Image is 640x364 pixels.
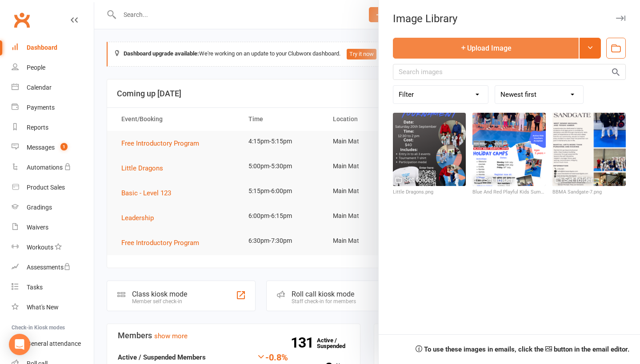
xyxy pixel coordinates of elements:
[424,345,544,353] span: To use these images in emails, click the
[11,9,33,31] a: Clubworx
[27,204,52,211] div: Gradings
[552,188,626,196] div: BBMA Sandgate-7.png
[27,284,43,291] div: Tasks
[393,38,579,59] button: Upload Image
[12,158,94,178] a: Automations
[27,44,57,51] div: Dashboard
[9,334,30,355] div: Open Intercom Messenger
[12,138,94,158] a: Messages 1
[27,84,52,91] div: Calendar
[27,164,63,171] div: Automations
[472,113,546,186] img: Blue And Red Playful Kids Summer Camp Flyer-2.png
[472,188,546,196] div: Blue And Red Playful Kids Summer Camp Flyer-2.png
[12,297,94,317] a: What's New
[27,304,59,311] div: What's New
[12,178,94,198] a: Product Sales
[12,218,94,237] a: Waivers
[393,188,466,196] div: Little Dragons.png
[12,237,94,257] a: Workouts
[12,118,94,138] a: Reports
[27,124,48,131] div: Reports
[554,345,629,353] span: button in the email editor.
[12,58,94,78] a: People
[27,64,45,71] div: People
[27,244,53,251] div: Workouts
[12,277,94,297] a: Tasks
[564,174,593,185] div: Set folder
[12,334,94,354] a: General attendance kiosk mode
[27,340,81,347] div: General attendance
[12,38,94,58] a: Dashboard
[12,98,94,118] a: Payments
[27,104,55,111] div: Payments
[552,113,626,186] img: BBMA Sandgate-7.png
[27,144,55,151] div: Messages
[27,224,48,231] div: Waivers
[27,184,65,191] div: Product Sales
[27,264,71,271] div: Assessments
[12,78,94,98] a: Calendar
[60,143,68,150] span: 1
[393,113,466,186] img: Little Dragons.png
[12,257,94,277] a: Assessments
[404,174,433,185] div: Set folder
[393,64,626,80] input: Search images
[484,174,513,185] div: Set folder
[379,12,640,25] div: Image Library
[12,198,94,218] a: Gradings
